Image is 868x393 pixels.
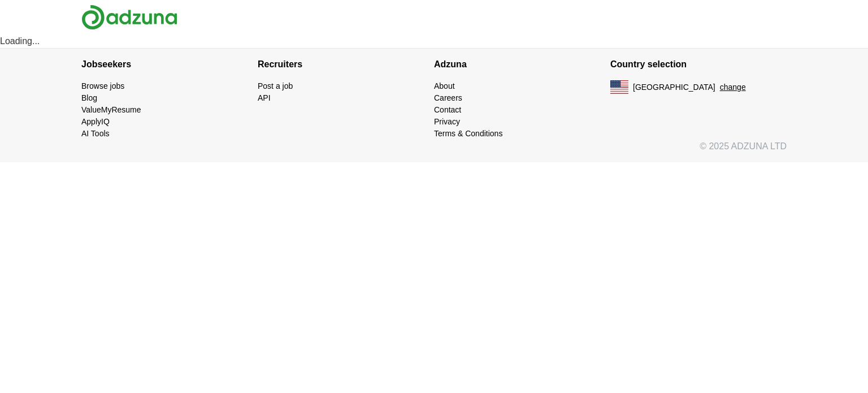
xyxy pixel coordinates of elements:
a: Contact [434,105,461,114]
span: [GEOGRAPHIC_DATA] [633,81,715,93]
a: ApplyIQ [81,117,110,126]
a: ValueMyResume [81,105,141,114]
a: About [434,81,455,90]
a: Terms & Conditions [434,129,502,138]
div: © 2025 ADZUNA LTD [72,140,796,162]
img: US flag [610,80,628,94]
h4: Country selection [610,49,787,80]
a: Blog [81,93,97,102]
a: Post a job [258,81,293,90]
a: Browse jobs [81,81,124,90]
a: API [258,93,271,102]
a: Careers [434,93,462,102]
a: Privacy [434,117,460,126]
img: Adzuna logo [81,5,177,30]
a: AI Tools [81,129,110,138]
button: change [720,81,746,93]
